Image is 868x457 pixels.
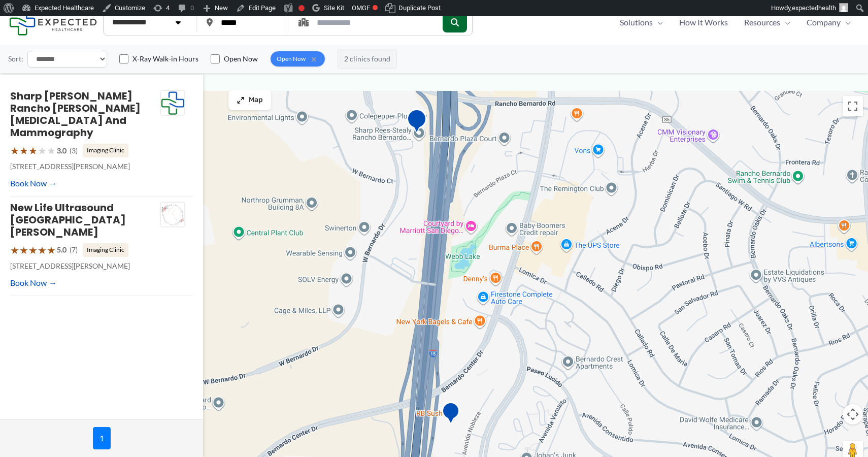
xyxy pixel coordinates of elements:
[338,49,397,69] span: 2 clinics found
[38,141,47,160] span: ★
[679,15,728,30] span: How It Works
[228,90,271,110] button: Map
[10,201,126,239] a: New Life Ultrasound [GEOGRAPHIC_DATA][PERSON_NAME]
[841,15,851,30] span: Menu Toggle
[47,141,56,160] span: ★
[160,90,185,116] img: Expected Healthcare Logo
[612,15,671,30] a: SolutionsMenu Toggle
[9,9,97,35] img: Expected Healthcare Logo - side, dark font, small
[653,15,663,30] span: Menu Toggle
[70,243,78,256] span: (7)
[324,4,344,12] span: Site Kit
[277,53,306,64] span: Open Now
[309,54,319,64] span: ×
[224,54,258,64] label: Open Now
[843,404,863,425] button: Map camera controls
[28,141,38,160] span: ★
[10,275,57,290] a: Book Now
[93,427,111,449] span: 1
[28,241,38,259] span: ★
[10,141,19,160] span: ★
[671,15,736,30] a: How It Works
[83,243,128,256] span: Imaging Clinic
[47,241,56,259] span: ★
[57,243,66,256] span: 5.0
[83,144,128,157] span: Imaging Clinic
[442,402,460,428] div: New Life Ultrasound Rancho Bernardo
[798,15,859,30] a: CompanyMenu Toggle
[620,15,653,30] span: Solutions
[10,89,141,140] a: Sharp [PERSON_NAME] Rancho [PERSON_NAME] [MEDICAL_DATA] and Mammography
[132,54,198,64] label: X-Ray Walk-in Hours
[10,176,57,191] a: Book Now
[57,144,66,157] span: 3.0
[807,15,841,30] span: Company
[744,15,780,30] span: Resources
[19,241,28,259] span: ★
[10,241,19,259] span: ★
[10,259,160,273] p: [STREET_ADDRESS][PERSON_NAME]
[298,5,305,11] div: Focus keyphrase not set
[843,96,863,116] button: Toggle fullscreen view
[237,96,245,104] img: Maximize
[38,241,47,259] span: ★
[160,202,185,227] img: New Life Ultrasound Rancho Bernardo
[736,15,798,30] a: ResourcesMenu Toggle
[780,15,790,30] span: Menu Toggle
[70,144,78,157] span: (3)
[19,141,28,160] span: ★
[10,160,160,173] p: [STREET_ADDRESS][PERSON_NAME]
[407,109,427,137] div: Sharp Rees-Stealy Rancho Bernardo Radiology and Mammography
[792,4,836,12] span: expectedhealth
[8,52,23,66] label: Sort:
[249,96,263,105] span: Map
